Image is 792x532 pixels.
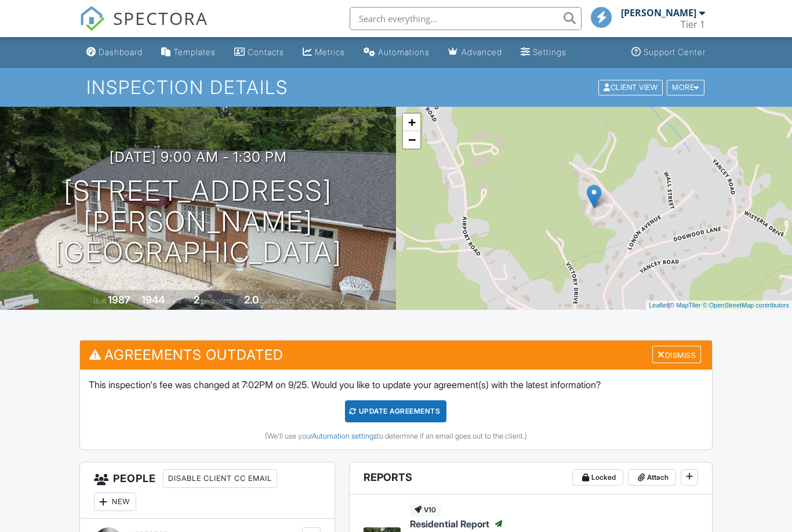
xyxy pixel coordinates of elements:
div: Automations [378,47,430,57]
div: Dashboard [99,47,143,57]
span: sq. ft. [166,296,183,305]
div: Client View [598,79,663,95]
h1: Inspection Details [86,77,705,97]
div: Update Agreements [345,400,446,422]
span: bedrooms [201,296,233,305]
h3: People [80,462,335,519]
a: Metrics [298,42,350,63]
div: 1987 [108,294,130,306]
h3: Agreements Outdated [80,341,713,369]
a: Client View [597,82,666,91]
a: © OpenStreetMap contributors [703,302,789,309]
div: Advanced [462,47,502,57]
div: Dismiss [652,346,701,364]
span: SPECTORA [113,6,208,30]
div: Disable Client CC Email [163,469,277,488]
div: | [646,301,792,310]
h1: [STREET_ADDRESS] [PERSON_NAME][GEOGRAPHIC_DATA] [19,176,377,267]
a: Zoom in [403,114,420,131]
span: bathrooms [260,296,293,305]
a: Templates [157,42,220,63]
h3: [DATE] 9:00 am - 1:30 pm [110,149,287,165]
div: New [94,493,136,511]
a: Support Center [627,42,710,63]
div: Contacts [248,47,284,57]
div: (We'll use your to determine if an email goes out to the client.) [89,432,704,441]
a: SPECTORA [79,16,208,40]
a: Zoom out [403,131,420,149]
div: [PERSON_NAME] [621,7,696,19]
div: 1944 [141,294,165,306]
span: Built [93,296,106,305]
div: Templates [173,47,216,57]
a: Automations (Basic) [359,42,434,63]
a: Leaflet [649,302,668,309]
div: Support Center [644,47,706,57]
img: The Best Home Inspection Software - Spectora [79,6,105,31]
a: Automation settings [312,432,377,440]
div: 2.0 [244,294,259,306]
div: Metrics [315,47,345,57]
a: Dashboard [82,42,147,63]
div: More [667,79,704,95]
div: Tier 1 [681,19,705,30]
a: © MapTiler [670,302,701,309]
div: 2 [194,294,199,306]
a: Advanced [444,42,507,63]
div: Settings [533,47,566,57]
input: Search everything... [350,7,582,30]
a: Contacts [230,42,289,63]
div: This inspection's fee was changed at 7:02PM on 9/25. Would you like to update your agreement(s) w... [80,370,713,450]
a: Settings [516,42,571,63]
